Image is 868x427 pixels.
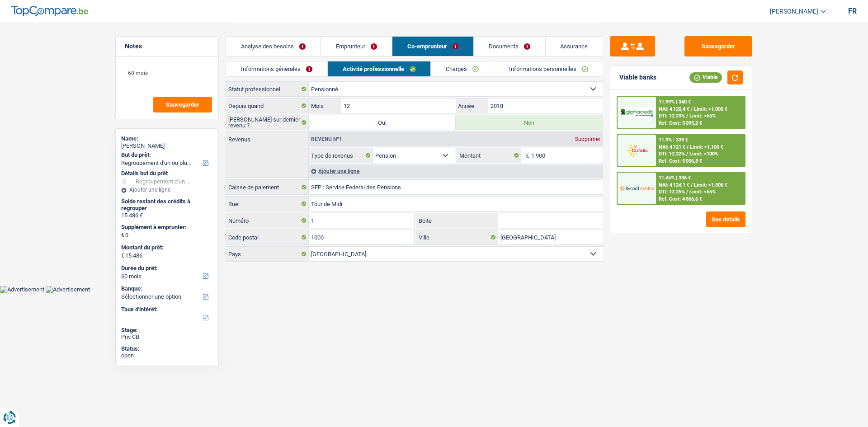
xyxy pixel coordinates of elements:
a: Emprunteur [321,37,392,56]
button: See details [706,211,745,227]
label: Non [456,115,603,130]
input: AAAA [488,99,603,113]
span: NAI: 4 121 € [659,144,685,150]
label: Boite [416,213,499,228]
a: Assurance [546,37,603,56]
button: Sauvegarder [684,36,752,56]
span: [PERSON_NAME] [770,8,818,15]
label: Statut professionnel [226,82,309,96]
div: 11.99% | 340 € [659,99,691,105]
label: Pays [226,247,309,261]
label: Numéro [226,213,309,228]
div: fr [848,7,857,15]
label: But du prêt: [121,151,211,159]
a: Activité professionnelle [328,61,431,76]
span: NAI: 4 124,1 € [659,182,689,188]
img: AlphaCredit [620,108,653,118]
label: Taux d'intérêt: [121,306,211,313]
a: Informations personnelles [494,61,603,76]
span: / [691,182,693,188]
span: DTI: 12.32% [659,151,685,157]
span: Limit: >1.100 € [690,144,723,150]
div: Name: [121,135,213,142]
label: Oui [309,115,456,130]
div: Ref. Cost: 5 056,8 € [659,158,702,164]
div: 15.486 € [121,212,213,219]
div: Solde restant des crédits à regrouper [121,198,213,212]
h5: Notes [125,42,209,50]
label: Montant [457,148,521,163]
span: / [686,189,688,195]
div: Ajouter une ligne [309,164,603,178]
span: € [121,231,124,239]
div: Supprimer [573,136,603,142]
div: Détails but du prêt [121,170,213,177]
img: Record Credits [620,180,653,197]
div: Stage: [121,327,213,334]
a: Co-emprunteur [392,37,473,56]
label: Mois [309,99,341,113]
a: Informations générales [226,61,327,76]
img: TopCompare Logo [11,6,88,17]
span: Limit: <65% [689,113,716,119]
label: [PERSON_NAME] sur dernier revenu ? [226,115,309,130]
div: Ref. Cost: 5 095,2 € [659,120,702,126]
input: MM [341,99,456,113]
span: Limit: <100% [689,151,718,157]
label: Revenus [226,132,308,142]
label: Type de revenus [309,148,373,163]
label: Banque: [121,285,211,292]
img: Advertisement [46,286,90,293]
label: Ville [416,230,499,244]
div: Priv CB [121,333,213,341]
div: open [121,352,213,359]
img: Cofidis [620,142,653,159]
label: Supplément à emprunter: [121,224,211,231]
div: Status: [121,345,213,352]
span: NAI: 4 120,4 € [659,106,689,112]
a: Charges [431,61,494,76]
span: / [686,151,688,157]
label: Caisse de paiement [226,180,309,194]
div: Viable [689,72,722,82]
label: Montant du prêt: [121,244,211,251]
span: / [687,144,689,150]
label: Depuis quand [226,99,309,113]
span: Limit: <65% [689,189,716,195]
label: Durée du prêt: [121,265,211,272]
div: 11.45% | 336 € [659,175,691,181]
div: [PERSON_NAME] [121,142,213,150]
label: Rue [226,197,309,211]
label: Code postal [226,230,309,244]
span: Sauvegarder [166,102,199,108]
button: Sauvegarder [153,97,212,113]
span: Limit: >1.000 € [694,106,727,112]
a: Documents [474,37,545,56]
span: / [691,106,693,112]
a: Analyse des besoins [226,37,321,56]
a: [PERSON_NAME] [763,4,826,19]
span: / [686,113,688,119]
span: DTI: 12.33% [659,113,685,119]
div: Ajouter une ligne [121,187,213,193]
div: Ref. Cost: 4 866,6 € [659,196,702,202]
label: Année [456,99,488,113]
span: Limit: >1.506 € [694,182,727,188]
div: 11.9% | 339 € [659,137,688,143]
span: € [121,252,124,259]
div: Viable banks [619,74,656,81]
div: Revenu nº1 [309,136,344,142]
span: DTI: 12.25% [659,189,685,195]
span: € [521,148,531,163]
